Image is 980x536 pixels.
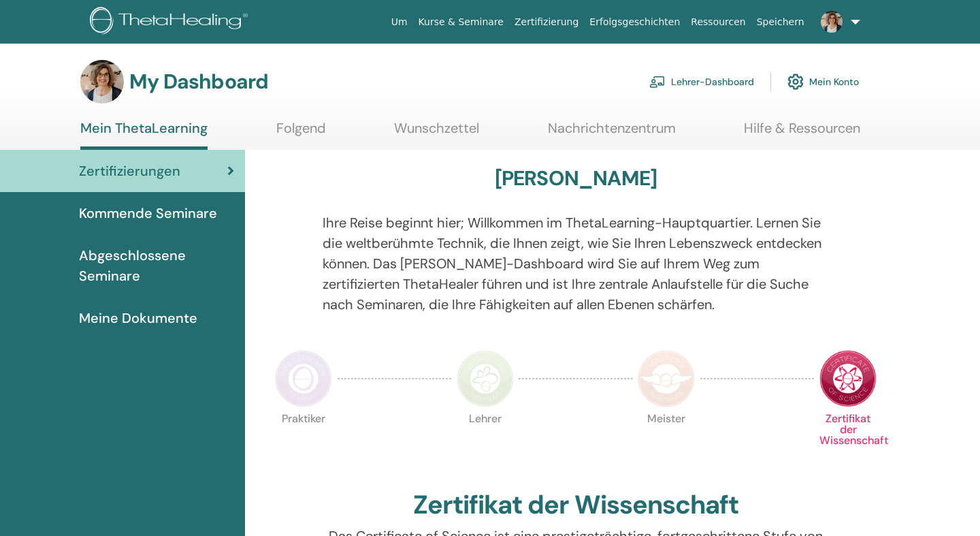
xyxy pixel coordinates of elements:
p: Meister [638,413,695,471]
a: Nachrichtenzentrum [548,120,676,146]
a: Lehrer-Dashboard [649,67,754,97]
a: Ressourcen [685,10,751,35]
img: default.jpg [821,11,843,33]
p: Lehrer [457,413,514,471]
img: logo.png [90,7,252,37]
h3: My Dashboard [129,69,268,94]
span: Kommende Seminare [79,203,217,223]
img: Master [638,350,695,407]
a: Erfolgsgeschichten [584,10,685,35]
h3: [PERSON_NAME] [495,166,657,191]
span: Meine Dokumente [79,308,197,328]
a: Hilfe & Ressourcen [744,120,860,146]
img: Certificate of Science [819,350,877,407]
h2: Zertifikat der Wissenschaft [413,490,738,521]
img: chalkboard-teacher.svg [649,76,666,88]
p: Praktiker [275,413,332,471]
a: Mein ThetaLearning [80,120,208,150]
a: Mein Konto [787,67,859,97]
a: Zertifizierung [509,10,584,35]
span: Abgeschlossene Seminare [79,245,234,286]
a: Speichern [751,10,810,35]
a: Wunschzettel [394,120,479,146]
span: Zertifizierungen [79,161,180,181]
img: default.jpg [80,60,124,104]
img: cog.svg [787,70,804,93]
p: Zertifikat der Wissenschaft [819,413,877,471]
a: Um [386,10,413,35]
a: Folgend [276,120,326,146]
a: Kurse & Seminare [413,10,509,35]
img: Practitioner [275,350,332,407]
img: Instructor [457,350,514,407]
p: Ihre Reise beginnt hier; Willkommen im ThetaLearning-Hauptquartier. Lernen Sie die weltberühmte T... [323,212,830,315]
